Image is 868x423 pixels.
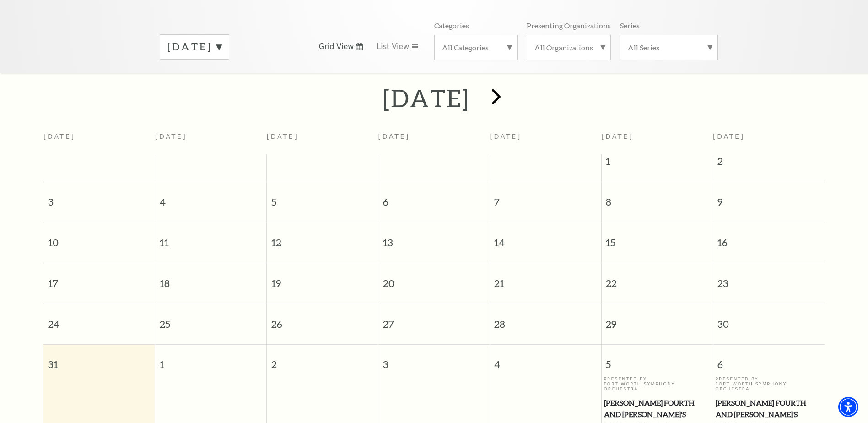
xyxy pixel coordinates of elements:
[43,304,155,336] span: 24
[434,21,469,30] p: Categories
[838,397,858,417] div: Accessibility Menu
[319,42,354,52] span: Grid View
[490,263,601,295] span: 21
[490,222,601,254] span: 14
[155,345,266,376] span: 1
[602,263,713,295] span: 22
[267,304,378,336] span: 26
[713,222,825,254] span: 16
[155,222,266,254] span: 11
[602,304,713,336] span: 29
[155,127,267,154] th: [DATE]
[378,263,490,295] span: 20
[713,304,825,336] span: 30
[713,263,825,295] span: 23
[167,40,221,54] label: [DATE]
[604,376,710,392] p: Presented By Fort Worth Symphony Orchestra
[713,182,825,214] span: 9
[378,222,490,254] span: 13
[43,345,155,376] span: 31
[377,42,409,52] span: List View
[713,345,825,376] span: 6
[378,345,490,376] span: 3
[43,222,155,254] span: 10
[602,222,713,254] span: 15
[155,182,266,214] span: 4
[267,345,378,376] span: 2
[490,182,601,214] span: 7
[628,43,710,52] label: All Series
[713,154,825,173] span: 2
[267,263,378,295] span: 19
[620,21,640,30] p: Series
[378,127,490,154] th: [DATE]
[527,21,611,30] p: Presenting Organizations
[490,127,601,154] th: [DATE]
[43,263,155,295] span: 17
[478,82,512,114] button: next
[602,182,713,214] span: 8
[43,127,155,154] th: [DATE]
[713,133,745,140] span: [DATE]
[378,304,490,336] span: 27
[43,182,155,214] span: 3
[267,127,378,154] th: [DATE]
[383,83,469,113] h2: [DATE]
[490,304,601,336] span: 28
[534,43,603,52] label: All Organizations
[490,345,601,376] span: 4
[267,182,378,214] span: 5
[442,43,510,52] label: All Categories
[602,345,713,376] span: 5
[602,154,713,173] span: 1
[601,133,633,140] span: [DATE]
[155,304,266,336] span: 25
[715,376,822,392] p: Presented By Fort Worth Symphony Orchestra
[267,222,378,254] span: 12
[155,263,266,295] span: 18
[378,182,490,214] span: 6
